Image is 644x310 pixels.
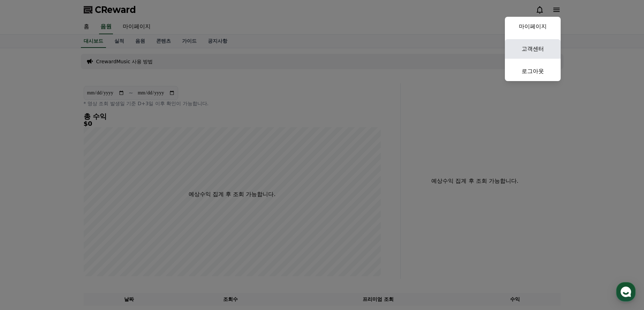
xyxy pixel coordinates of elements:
[64,232,72,238] span: 대화
[90,222,134,239] a: 설정
[505,17,561,36] a: 마이페이지
[505,62,561,81] a: 로그아웃
[108,232,116,238] span: 설정
[22,232,26,238] span: 홈
[505,17,561,81] button: 마이페이지 고객센터 로그아웃
[46,222,90,239] a: 대화
[2,222,46,239] a: 홈
[505,39,561,59] a: 고객센터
